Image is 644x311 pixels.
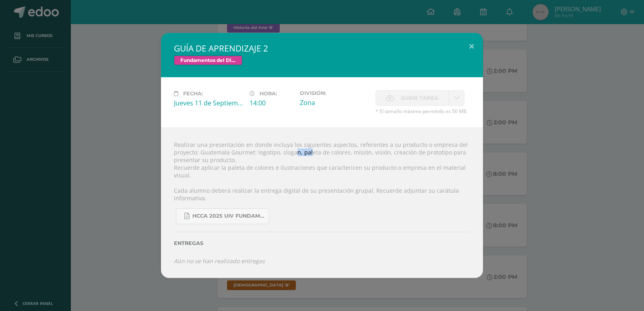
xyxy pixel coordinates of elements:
span: * El tamaño máximo permitido es 50 MB [376,108,470,115]
div: Realizar una presentación en donde incluya los siguientes aspectos, referentes a su producto o em... [161,128,483,278]
button: Close (Esc) [460,33,483,60]
i: Aún no se han realizado entregas [174,257,265,265]
label: División: [300,90,369,96]
span: HCCA 2025 UIV FUNDAMENTOS DEL DISEÑO.docx (3).pdf [192,213,265,219]
a: La fecha de entrega ha expirado [449,90,464,106]
a: HCCA 2025 UIV FUNDAMENTOS DEL DISEÑO.docx (3).pdf [176,208,269,224]
h2: GUÍA DE APRENDIZAJE 2 [174,43,470,54]
label: Entregas [174,240,470,246]
div: 14:00 [250,99,293,107]
div: Jueves 11 de Septiembre [174,99,243,107]
span: Fecha: [183,91,203,97]
span: Hora: [260,91,277,97]
div: Zona [300,98,369,107]
span: Fundamentos del Diseño [174,56,242,65]
span: Subir tarea [401,91,438,105]
label: La fecha de entrega ha expirado [376,90,449,106]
